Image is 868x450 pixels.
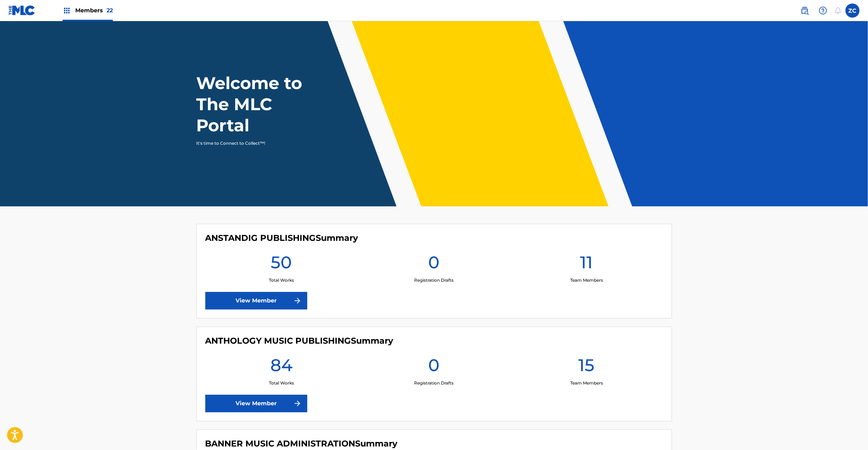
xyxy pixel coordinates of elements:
[8,5,36,15] img: MLC Logo
[570,277,603,283] p: Team Members
[293,399,302,408] img: f7272a7cc735f4ea7f67.svg
[269,380,294,386] p: Total Works
[819,6,827,15] img: help
[578,355,594,380] h1: 15
[414,380,454,386] p: Registration Drafts
[63,6,71,15] img: Top Rightsholders
[107,7,113,14] span: 22
[833,416,868,450] iframe: Chat Widget
[271,252,292,277] h1: 50
[205,395,307,412] a: View Member
[816,4,830,18] div: Help
[834,7,841,14] div: Notifications
[270,355,292,380] h1: 84
[205,336,393,346] h4: ANTHOLOGY MUSIC PUBLISHING
[801,6,809,15] img: search
[570,380,603,386] p: Team Members
[197,140,319,146] p: It's time to Connect to Collect™!
[846,4,860,18] div: User Menu
[269,277,294,283] p: Total Works
[580,252,593,277] h1: 11
[428,252,439,277] h1: 0
[75,6,113,14] span: Members
[414,277,454,283] p: Registration Drafts
[798,4,812,18] a: Public Search
[197,73,328,136] h1: Welcome to The MLC Portal
[205,292,307,310] a: View Member
[205,233,358,243] h4: ANSTANDIG PUBLISHING
[428,355,439,380] h1: 0
[293,296,302,305] img: f7272a7cc735f4ea7f67.svg
[205,438,398,449] h4: BANNER MUSIC ADMINISTRATION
